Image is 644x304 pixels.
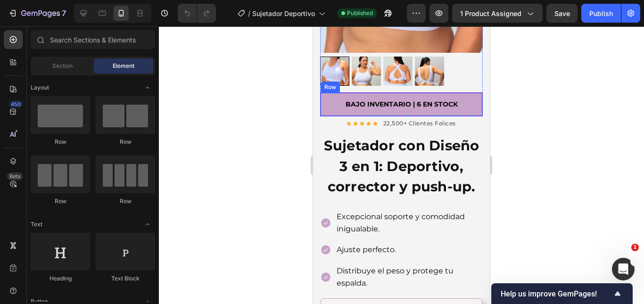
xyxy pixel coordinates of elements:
[501,288,623,299] button: Show survey - Help us improve GemPages!
[96,138,155,146] div: Row
[4,4,70,23] button: 7
[31,220,42,229] span: Text
[589,8,613,18] div: Publish
[313,26,490,304] iframe: Design area
[581,4,621,23] button: Publish
[546,4,578,23] button: Save
[31,274,90,283] div: Heading
[140,80,155,95] span: Toggle open
[113,62,134,70] span: Element
[460,8,521,18] span: 1 product assigned
[96,197,155,205] div: Row
[554,9,570,17] span: Save
[252,8,315,18] span: Sujetador Deportivo
[452,4,543,23] button: 1 product assigned
[140,217,155,232] span: Toggle open
[31,197,90,205] div: Row
[31,83,49,92] span: Layout
[31,30,155,49] input: Search Sections & Elements
[178,4,216,23] div: Undo/Redo
[9,100,23,108] div: 450
[248,8,250,18] span: /
[631,244,639,251] span: 1
[7,173,23,180] div: Beta
[612,258,635,280] iframe: Intercom live chat
[62,8,66,19] p: 7
[501,289,612,298] span: Help us improve GemPages!
[96,274,155,283] div: Text Block
[52,62,73,70] span: Section
[31,138,90,146] div: Row
[347,9,373,17] span: Published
